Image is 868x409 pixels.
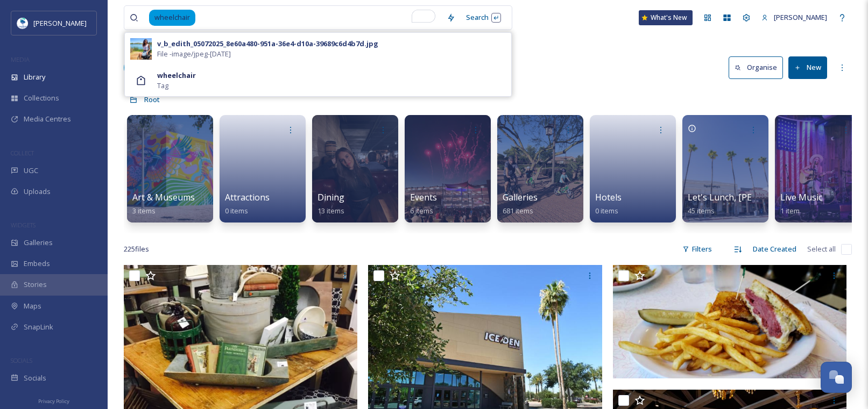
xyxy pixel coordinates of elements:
a: Root [144,93,160,106]
div: v_b_edith_05072025_8e60a480-951a-36e4-d10a-39689c6d4b7d.jpg [157,39,378,49]
span: Media Centres [24,114,71,124]
a: [PERSON_NAME] [756,7,832,28]
div: Search [461,7,506,28]
img: Rueben-at-Chase-s-KJ-f8e8ada25056a36_f8e8aee0-5056-a36a-0b8a2df85f5b8bbd.jpg [613,265,847,378]
a: What's New [639,10,693,25]
span: 45 items [688,206,715,216]
span: WIDGETS [11,221,36,229]
span: Privacy Policy [38,398,69,405]
span: 6 items [410,206,433,216]
div: Filters [677,239,717,260]
span: [PERSON_NAME] [33,18,87,28]
strong: wheelchair [157,70,196,80]
span: UGC [24,166,38,176]
span: 0 items [595,206,618,216]
input: To enrich screen reader interactions, please activate Accessibility in Grammarly extension settings [196,6,441,30]
img: download.jpeg [17,18,28,28]
span: Tag [157,81,168,91]
a: Hotels0 items [595,192,622,216]
img: 704b134f-4043-4f91-81ee-5d7fa6b6c42a.jpg [130,38,152,60]
span: Socials [24,373,46,383]
span: Collections [24,93,59,103]
a: Attractions0 items [225,192,270,216]
span: wheelchair [149,10,195,25]
span: MEDIA [11,55,30,63]
a: Dining13 items [317,192,344,216]
a: Let's Lunch, [PERSON_NAME]! Pass45 items [688,192,830,216]
span: Root [144,95,160,104]
a: Events6 items [410,192,437,216]
span: Select all [807,244,836,254]
span: 225 file s [124,244,149,254]
span: SOCIALS [11,356,32,364]
span: 0 items [225,206,248,216]
span: Attractions [225,191,270,203]
span: Events [410,191,437,203]
span: 1 item [780,206,800,216]
button: Open Chat [821,362,852,393]
span: Maps [24,301,41,311]
span: Hotels [595,191,622,203]
span: [PERSON_NAME] [774,12,827,22]
span: Stories [24,279,47,290]
span: Uploads [24,186,51,197]
span: 681 items [503,206,533,216]
span: File - image/jpeg - [DATE] [157,49,231,59]
a: Art & Museums3 items [132,192,195,216]
a: Galleries681 items [503,192,538,216]
span: Galleries [503,191,538,203]
div: Date Created [747,239,802,260]
span: Art & Museums [132,191,195,203]
span: Library [24,72,45,82]
button: New [788,56,827,78]
span: Live Music [780,191,822,203]
span: 3 items [132,206,156,216]
span: COLLECT [11,149,34,157]
span: Dining [317,191,344,203]
span: Embeds [24,259,50,269]
a: Live Music1 item [780,192,822,216]
span: Let's Lunch, [PERSON_NAME]! Pass [688,191,830,203]
span: SnapLink [24,322,53,332]
button: Organise [729,56,783,78]
span: 13 items [317,206,344,216]
a: Privacy Policy [38,394,69,407]
span: Galleries [24,238,53,248]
